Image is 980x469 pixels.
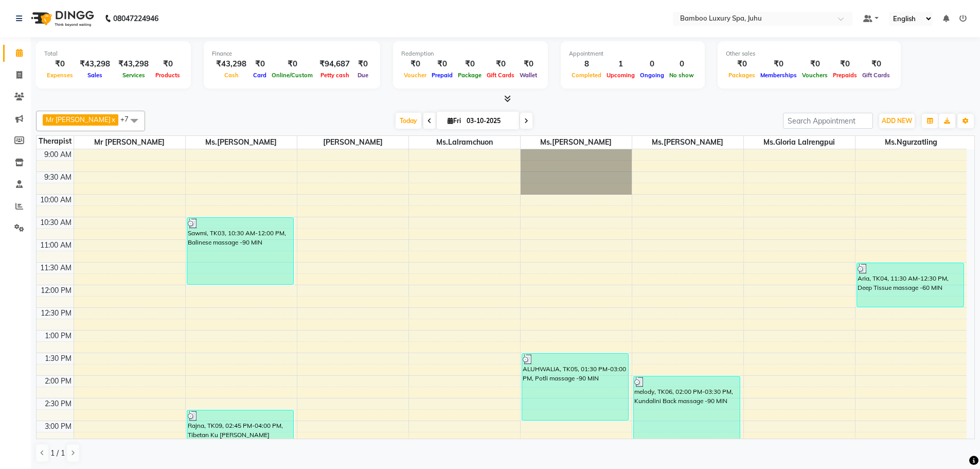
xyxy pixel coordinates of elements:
[43,376,74,387] div: 2:00 PM
[354,58,372,70] div: ₹0
[830,58,860,70] div: ₹0
[187,410,294,465] div: Rajna, TK09, 02:45 PM-04:00 PM, Tibetan Ku [PERSON_NAME] massage -75 MIN
[76,58,114,70] div: ₹43,298
[783,113,873,129] input: Search Appointment
[637,58,667,70] div: 0
[222,72,241,79] span: Cash
[726,49,893,58] div: Other sales
[857,263,964,307] div: Aria, TK04, 11:30 AM-12:30 PM, Deep Tissue massage -60 MIN
[830,72,860,79] span: Prepaids
[401,72,429,79] span: Voucher
[522,354,629,420] div: ALUHWALIA, TK05, 01:30 PM-03:00 PM, Potli massage -90 MIN
[212,49,372,58] div: Finance
[401,58,429,70] div: ₹0
[409,136,520,149] span: Ms.Lalramchuon
[251,58,269,70] div: ₹0
[153,72,183,79] span: Products
[38,217,74,228] div: 10:30 AM
[744,136,855,149] span: Ms.Gloria Lalrengpui
[726,58,758,70] div: ₹0
[85,72,105,79] span: Sales
[569,58,604,70] div: 8
[882,117,912,125] span: ADD NEW
[318,72,352,79] span: Petty cash
[42,172,74,183] div: 9:30 AM
[637,72,667,79] span: Ongoing
[269,72,315,79] span: Online/Custom
[42,149,74,160] div: 9:00 AM
[113,4,158,33] b: 08047224946
[632,136,743,149] span: Ms.[PERSON_NAME]
[44,58,76,70] div: ₹0
[315,58,354,70] div: ₹94,687
[604,58,637,70] div: 1
[74,136,185,149] span: Mr [PERSON_NAME]
[114,58,153,70] div: ₹43,298
[43,353,74,364] div: 1:30 PM
[37,136,74,147] div: Therapist
[879,114,915,128] button: ADD NEW
[43,331,74,341] div: 1:00 PM
[667,58,697,70] div: 0
[758,72,799,79] span: Memberships
[569,49,697,58] div: Appointment
[111,115,115,124] a: x
[799,72,830,79] span: Vouchers
[39,285,74,296] div: 12:00 PM
[860,58,893,70] div: ₹0
[44,49,183,58] div: Total
[43,421,74,432] div: 3:00 PM
[401,49,540,58] div: Redemption
[799,58,830,70] div: ₹0
[269,58,315,70] div: ₹0
[464,113,515,129] input: 2025-10-03
[569,72,604,79] span: Completed
[46,115,111,124] span: Mr [PERSON_NAME]
[484,58,517,70] div: ₹0
[856,136,967,149] span: Ms.Ngurzatling
[38,240,74,251] div: 11:00 AM
[758,58,799,70] div: ₹0
[860,72,893,79] span: Gift Cards
[39,308,74,319] div: 12:30 PM
[44,72,76,79] span: Expenses
[634,376,740,443] div: melody, TK06, 02:00 PM-03:30 PM, Kundalini Back massage -90 MIN
[604,72,637,79] span: Upcoming
[517,72,540,79] span: Wallet
[212,58,251,70] div: ₹43,298
[517,58,540,70] div: ₹0
[251,72,269,79] span: Card
[43,398,74,409] div: 2:30 PM
[50,448,65,459] span: 1 / 1
[120,72,148,79] span: Services
[38,195,74,205] div: 10:00 AM
[484,72,517,79] span: Gift Cards
[26,4,97,33] img: logo
[38,263,74,273] div: 11:30 AM
[396,113,421,129] span: Today
[153,58,183,70] div: ₹0
[355,72,371,79] span: Due
[455,72,484,79] span: Package
[667,72,697,79] span: No show
[187,218,294,284] div: Sawmi, TK03, 10:30 AM-12:00 PM, Balinese massage -90 MIN
[429,58,455,70] div: ₹0
[429,72,455,79] span: Prepaid
[120,115,136,123] span: +7
[726,72,758,79] span: Packages
[445,117,464,125] span: Fri
[186,136,297,149] span: Ms.[PERSON_NAME]
[455,58,484,70] div: ₹0
[297,136,408,149] span: [PERSON_NAME]
[521,136,632,149] span: Ms.[PERSON_NAME]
